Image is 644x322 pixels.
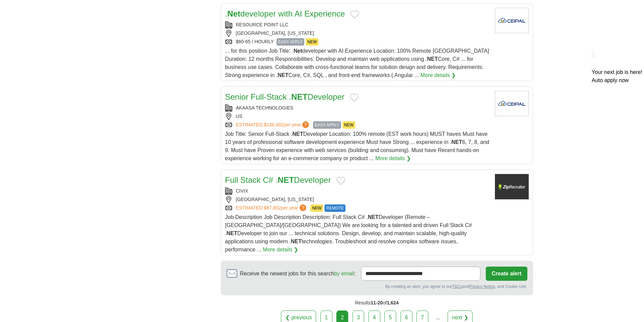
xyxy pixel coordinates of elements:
[225,188,490,195] div: CIVIX
[225,131,490,161] span: Job Title: Senior Full-Stack . Developer Location: 100% remote (EST work hours) MUST haves Must h...
[469,284,495,289] a: Privacy Notice
[263,246,299,254] a: More details ❯
[300,204,306,211] span: ?
[486,267,527,281] button: Create alert
[225,9,345,18] a: .Netdeveloper with AI Experience
[226,283,527,290] div: By creating an alert, you agree to our and , and Cookie Use.
[225,175,331,184] a: Full Stack C# .NETDeveloper
[334,271,354,276] a: by email
[427,56,438,62] strong: NET
[350,94,359,102] button: Add to favorite jobs
[278,175,294,184] strong: NET
[421,71,456,79] a: More details ❯
[225,38,490,46] div: $60-65 / HOURLY
[306,38,318,46] span: NEW
[225,104,490,112] div: AKAASA TECHNOLOGIES
[313,121,341,129] span: EASY APPLY
[291,92,308,101] strong: NET
[495,91,529,116] img: Company logo
[291,239,302,244] strong: NET
[278,72,288,78] strong: NET
[264,205,281,210] span: $87,802
[325,204,345,212] span: REMOTE
[495,8,529,33] img: Company logo
[371,300,383,305] span: 11-20
[452,284,462,289] a: T&Cs
[292,131,303,137] strong: NET
[226,230,237,236] strong: NET
[227,9,240,18] strong: Net
[387,300,399,305] span: 1,624
[302,121,309,128] span: ?
[225,113,490,120] div: US
[310,204,323,212] span: NEW
[236,121,311,129] a: ESTIMATED:$138,402per year?
[451,139,462,145] strong: NET
[375,154,411,163] a: More details ❯
[225,92,344,101] a: Senior Full-Stack .NETDeveloper
[293,48,302,54] strong: Net
[240,270,356,278] span: Receive the newest jobs for this search :
[221,295,533,311] div: Results of
[342,121,355,129] span: NEW
[264,122,283,127] span: $138,402
[277,38,304,46] span: EASY APPLY
[336,177,345,185] button: Add to favorite jobs
[225,48,489,78] span: ... for this position Job Title: . developer with AI Experience Location: 100% Remote [GEOGRAPHIC...
[236,204,308,212] a: ESTIMATED:$87,802per year?
[495,174,529,199] img: Company logo
[225,30,490,37] div: [GEOGRAPHIC_DATA], [US_STATE]
[350,10,359,19] button: Add to favorite jobs
[225,196,490,203] div: [GEOGRAPHIC_DATA], [US_STATE]
[225,21,490,28] div: RESOURCE POINT LLC
[225,214,472,252] span: Job Description Job Description Description: Full Stack C# . Developer (Remote – [GEOGRAPHIC_DATA...
[368,214,379,220] strong: NET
